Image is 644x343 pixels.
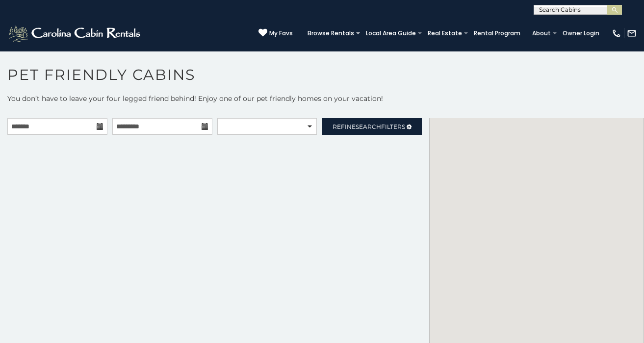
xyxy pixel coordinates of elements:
[558,26,604,40] a: Owner Login
[7,24,143,43] img: White-1-2.png
[469,26,525,40] a: Rental Program
[627,28,637,38] img: mail-regular-white.png
[356,123,381,130] span: Search
[322,118,422,135] a: RefineSearchFilters
[333,123,405,130] span: Refine Filters
[527,26,556,40] a: About
[269,29,293,38] span: My Favs
[423,26,467,40] a: Real Estate
[612,28,621,38] img: phone-regular-white.png
[361,26,421,40] a: Local Area Guide
[303,26,359,40] a: Browse Rentals
[258,28,293,38] a: My Favs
